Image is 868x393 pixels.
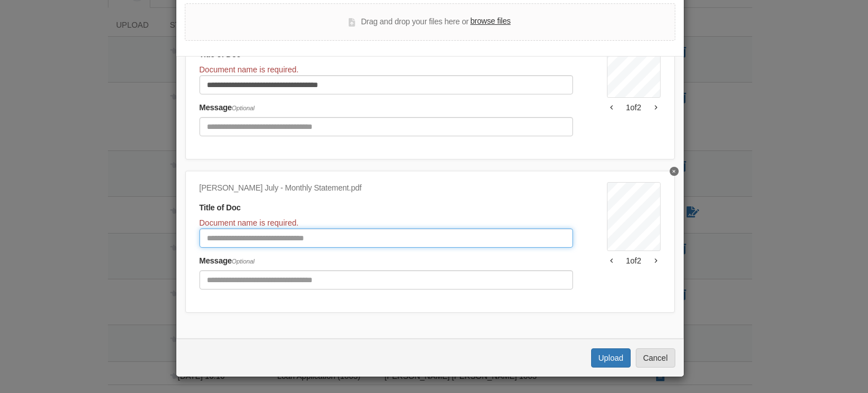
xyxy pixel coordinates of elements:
label: Title of Doc [199,202,241,214]
span: Optional [232,258,254,265]
div: [PERSON_NAME] July - Monthly Statement.pdf [199,182,573,195]
label: browse files [470,15,510,28]
div: 1 of 2 [607,255,661,266]
input: Include any comments on this document [199,117,573,136]
div: 1 of 2 [607,102,661,113]
button: Upload [591,348,631,368]
div: Document name is required. [199,217,573,228]
div: Document name is required. [199,64,573,75]
label: Message [199,102,255,114]
div: Drag and drop your files here or [349,15,510,29]
input: Document Title [199,75,573,94]
button: Cancel [636,348,675,368]
button: Delete undefined [670,167,679,176]
input: Include any comments on this document [199,270,573,290]
input: Document Title [199,228,573,248]
span: Optional [232,105,254,111]
label: Message [199,255,255,267]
